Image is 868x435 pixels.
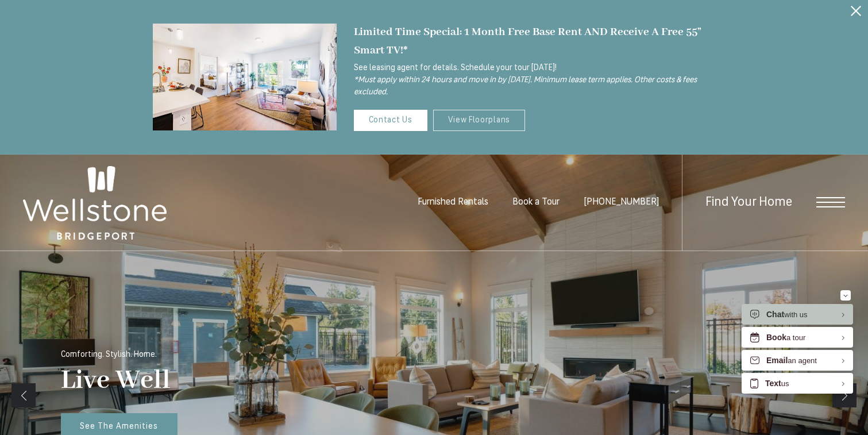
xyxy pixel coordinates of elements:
a: Find Your Home [705,196,792,209]
p: Welcome Home [61,365,248,398]
span: View Floorplans [80,422,145,431]
a: Previous [11,383,36,407]
a: Next [832,383,857,407]
i: *Must apply within 24 hours and move in by [DATE]. Minimum lease term applies. Other costs & fees... [354,76,697,97]
p: See leasing agent for details. Schedule your tour [DATE]! [354,62,716,98]
p: Find Your Perfect Fit [61,351,132,359]
a: View Floorplans [433,110,526,131]
button: Open Menu [816,197,845,207]
div: Limited Time Special: 1 Month Free Base Rent AND Receive A Free 55” Smart TV!* [354,23,716,59]
a: Book a Tour [512,198,560,207]
span: [PHONE_NUMBER] [584,198,659,207]
a: Contact Us [354,110,427,131]
img: Settle into comfort at Wellstone [153,24,337,131]
a: Furnished Rentals [418,198,488,207]
img: Wellstone [23,166,167,240]
a: Call us at (253) 400-3144 [584,198,659,207]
